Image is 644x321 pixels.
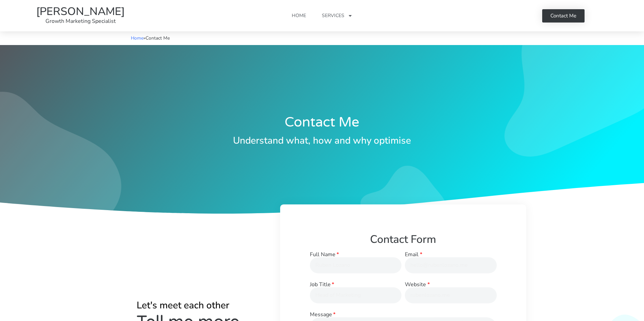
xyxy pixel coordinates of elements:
h3: Let's meet each other [137,301,261,310]
a: [PERSON_NAME] [36,4,125,19]
label: Job Title [310,282,334,287]
h1: Contact Me [121,115,524,129]
label: Message [310,312,335,317]
h2: Contact Form [310,234,497,245]
input: Head of Marketing [310,287,402,303]
input: Ruben Lozano [310,257,402,273]
input: hello@rubenlozano.me [405,257,497,273]
span: Contact Me [550,13,576,18]
label: Full Name [310,252,339,257]
a: Contact Me [542,9,585,23]
label: Website [405,282,429,287]
span: » [131,35,170,41]
input: rubenlozano.me [405,287,497,303]
h3: Understand what, how and why optimise [121,136,524,145]
span: Contact Me [146,35,170,41]
a: Home [131,35,143,41]
label: Email [405,252,422,257]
